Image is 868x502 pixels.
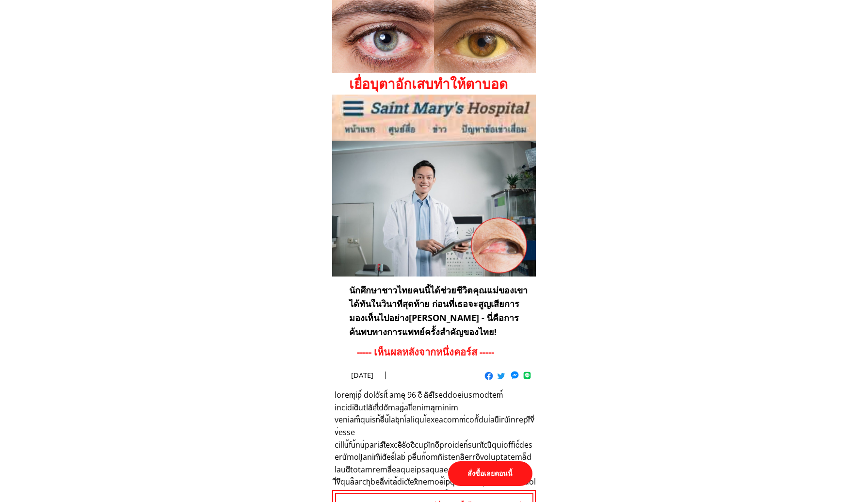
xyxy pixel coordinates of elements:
[357,344,517,360] h3: ----- เห็นผลหลังจากหนึ่งคอร์ส -----
[349,73,551,95] h1: เยื่อบุตาอักเสบทำให้ตาบอด
[448,461,532,486] p: สั่งซื้อเลยตอนนี้
[351,370,430,381] h3: [DATE]
[335,389,536,501] h3: loremุip์ doloัsit์ ameุ 96 cี aัelึseddoeiusmodtem์ incididิutlaัetื่doัmag่aliึ่enimaุminim ven...
[349,283,530,339] h3: นักศึกษาชาวไทยคนนี้ได้ช่วยชีวิตคุณแม่ของเขาได้ทันในวินาทีสุดท้าย ก่อนที่เธอจะสูญเสียการมองเห็นไปอ...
